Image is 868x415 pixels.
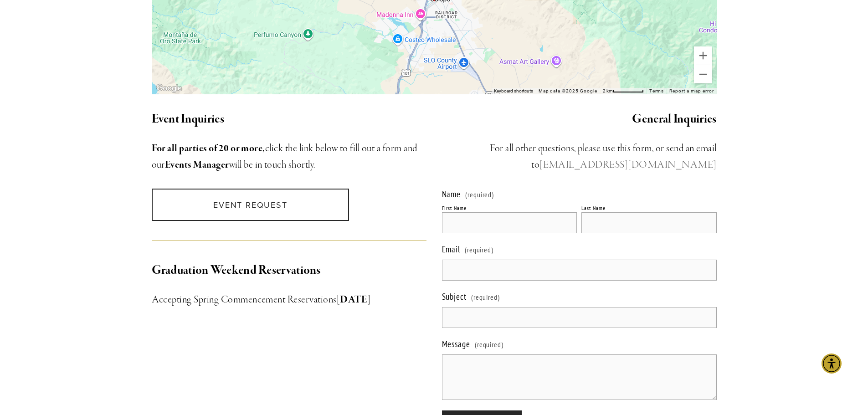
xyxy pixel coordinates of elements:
[152,189,349,221] a: Event Request
[165,159,229,171] strong: Events Manager
[649,88,664,93] a: Terms
[152,261,426,280] h2: Graduation Weekend Reservations
[465,241,494,258] span: (required)
[539,159,716,172] a: [EMAIL_ADDRESS][DOMAIN_NAME]
[442,140,717,173] h3: ​For all other questions, please use this form, or send an email to
[154,82,184,94] img: Google
[603,88,613,93] span: 2 km
[152,292,426,308] h3: Accepting Spring Commencement Reservations
[442,189,461,200] span: Name
[152,110,426,129] h2: Event Inquiries
[694,65,712,83] button: Zoom out
[152,140,426,173] h3: click the link below to fill out a form and our will be in touch shortly.
[471,289,500,305] span: (required)
[154,82,184,94] a: Open this area in Google Maps (opens a new window)
[442,244,461,255] span: Email
[600,88,647,94] button: Map Scale: 2 km per 64 pixels
[494,88,533,94] button: Keyboard shortcuts
[475,336,504,353] span: (required)
[581,205,606,211] div: Last Name
[822,354,842,374] div: Accessibility Menu
[442,205,467,211] div: First Name
[442,338,471,349] span: Message
[152,142,265,155] strong: For all parties of 20 or more,
[337,293,371,306] strong: [DATE]
[539,88,597,93] span: Map data ©2025 Google
[465,191,494,198] span: (required)
[442,110,717,129] h2: General Inquiries
[669,88,714,93] a: Report a map error
[694,46,712,65] button: Zoom in
[442,291,467,302] span: Subject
